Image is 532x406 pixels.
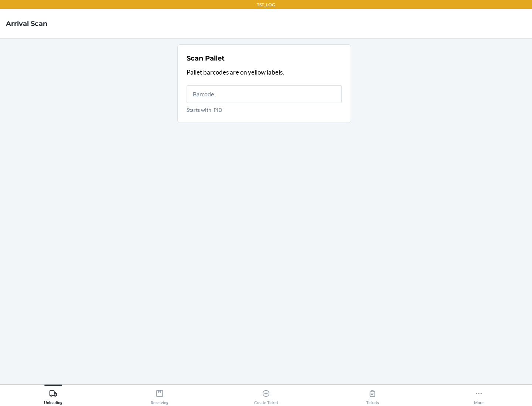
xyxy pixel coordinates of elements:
[6,19,47,28] h4: Arrival Scan
[366,386,379,405] div: Tickets
[187,54,225,63] h2: Scan Pallet
[426,385,532,405] button: More
[187,106,342,114] p: Starts with 'PID'
[319,385,426,405] button: Tickets
[254,386,278,405] div: Create Ticket
[151,386,168,405] div: Receiving
[106,385,213,405] button: Receiving
[474,386,484,405] div: More
[187,85,342,103] input: Starts with 'PID'
[213,385,319,405] button: Create Ticket
[44,386,62,405] div: Unloading
[187,68,342,77] p: Pallet barcodes are on yellow labels.
[257,1,275,8] p: TST_LOG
